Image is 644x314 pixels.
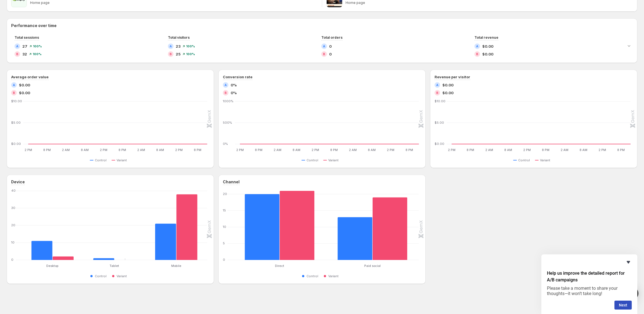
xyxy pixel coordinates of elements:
span: Control [518,158,530,162]
span: Variant [540,158,550,162]
span: Control [95,274,107,278]
h2: B [13,91,15,94]
text: 8 AM [293,148,300,152]
span: 100 % [33,52,42,56]
h2: B [476,52,478,56]
span: 25 [176,51,180,57]
text: $10.00 [435,99,445,103]
text: Mobile [171,264,181,268]
span: Control [95,158,107,162]
h2: B [323,52,325,56]
p: Home page [346,1,633,5]
g: Paid social: Control 13,Variant 19 [326,191,419,260]
text: 2 AM [274,148,281,152]
h2: A [323,45,325,48]
h3: Conversion rate [223,74,252,80]
h2: B [16,52,18,56]
rect: Variant 38 [176,191,197,260]
text: 2 AM [137,148,145,152]
rect: Control 20 [245,191,279,260]
h2: A [436,83,438,87]
text: 8 PM [194,148,201,152]
h2: Performance over time [11,23,633,28]
text: 0 [11,258,13,262]
button: Hide survey [625,259,632,266]
span: $0.00 [442,82,454,88]
rect: Control 21 [155,210,176,260]
span: 100 % [33,45,42,48]
span: 100 % [186,52,195,56]
text: 500% [223,121,232,125]
text: 2 AM [485,148,493,152]
text: 8 AM [156,148,164,152]
span: 0% [231,90,237,96]
text: $10.00 [11,99,22,103]
span: Control [307,274,318,278]
text: 8 PM [542,148,549,152]
rect: Variant 2 [52,243,74,260]
rect: Variant 21 [279,191,314,260]
text: 8 AM [368,148,376,152]
h3: Average order value [11,74,49,80]
span: $0.00 [482,51,493,57]
text: 2 PM [387,148,394,152]
text: 8 AM [580,148,587,152]
span: Total orders [321,35,342,40]
g: Direct: Control 20,Variant 21 [233,191,326,260]
span: Total visitors [168,35,190,40]
span: Variant [328,158,339,162]
text: 2 AM [62,148,70,152]
div: Help us improve the detailed report for A/B campaigns [547,259,632,310]
span: $0.00 [19,90,30,96]
text: 2 PM [448,148,455,152]
h2: A [225,83,227,87]
text: 2 PM [523,148,531,152]
text: 8 PM [43,148,51,152]
button: Control [513,157,532,164]
rect: Variant 19 [372,191,407,260]
h2: A [476,45,478,48]
text: $0.00 [11,142,21,146]
h2: A [13,83,15,87]
text: $0.00 [435,142,444,146]
text: 2 PM [175,148,183,152]
span: Variant [328,274,339,278]
h2: A [170,45,172,48]
text: 10 [11,240,15,244]
h2: Help us improve the detailed report for A/B campaigns [547,270,632,283]
text: 2 PM [312,148,319,152]
text: Tablet [110,264,119,268]
span: 0 [329,43,332,49]
button: Variant [535,157,553,164]
span: 23 [176,43,180,49]
text: 2 PM [100,148,107,152]
span: 100 % [186,45,195,48]
text: 8 PM [617,148,625,152]
text: 2 PM [599,148,606,152]
h3: Revenue per visitor [435,74,470,80]
rect: Variant 0 [114,246,136,260]
span: 0 [329,51,332,57]
span: Control [307,158,318,162]
text: 2 AM [561,148,568,152]
text: 1000% [223,99,233,103]
text: 8 PM [119,148,126,152]
span: 0% [231,82,237,88]
text: 10 [223,225,226,229]
button: Control [90,273,109,279]
h2: A [16,45,18,48]
span: $0.00 [19,82,30,88]
span: 32 [22,51,27,57]
text: 30 [11,206,15,210]
h3: Channel [223,179,240,185]
text: 2 AM [349,148,357,152]
h2: B [170,52,172,56]
text: 15 [223,208,226,212]
text: 8 PM [467,148,474,152]
text: 20 [11,223,15,227]
h2: B [436,91,438,94]
span: Total revenue [474,35,498,40]
text: 40 [11,189,16,193]
text: 8 AM [504,148,512,152]
span: Total sessions [15,35,39,40]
